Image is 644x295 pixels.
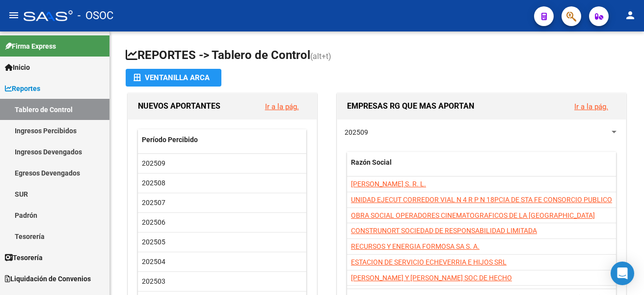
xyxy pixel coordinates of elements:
[351,258,507,266] span: ESTACION DE SERVICIO ECHEVERRIA E HIJOS SRL
[8,9,20,21] mat-icon: menu
[624,9,636,21] mat-icon: person
[78,5,113,27] span: - OSOC
[566,97,616,116] button: Ir a la pág.
[257,97,307,116] button: Ir a la pág.
[142,199,165,206] span: 202507
[5,273,91,284] span: Liquidación de Convenios
[351,274,512,282] span: [PERSON_NAME] Y [PERSON_NAME] SOC DE HECHO
[126,47,628,64] h1: REPORTES -> Tablero de Control
[265,102,299,111] a: Ir a la pág.
[351,158,392,166] span: Razón Social
[142,238,165,246] span: 202505
[142,159,165,167] span: 202509
[5,62,30,73] span: Inicio
[574,102,608,111] a: Ir a la pág.
[142,258,165,265] span: 202504
[138,101,220,111] span: NUEVOS APORTANTES
[5,83,40,94] span: Reportes
[134,69,214,87] div: Ventanilla ARCA
[611,262,634,285] div: Open Intercom Messenger
[351,196,612,204] span: UNIDAD EJECUT CORREDOR VIAL N 4 R P N 18PCIA DE STA FE CONSORCIO PUBLICO
[142,136,198,144] span: Período Percibido
[5,41,56,52] span: Firma Express
[351,227,537,235] span: CONSTRUNORT SOCIEDAD DE RESPONSABILIDAD LIMITADA
[138,129,392,150] datatable-header-cell: Período Percibido
[347,101,474,111] span: EMPRESAS RG QUE MAS APORTAN
[142,179,165,187] span: 202508
[142,218,165,226] span: 202506
[5,252,43,263] span: Tesorería
[310,52,331,61] span: (alt+t)
[126,69,221,87] button: Ventanilla ARCA
[351,242,480,250] span: RECURSOS Y ENERGIA FORMOSA SA S. A.
[351,211,595,219] span: OBRA SOCIAL OPERADORES CINEMATOGRAFICOS DE LA [GEOGRAPHIC_DATA]
[351,180,426,188] span: [PERSON_NAME] S. R. L.
[345,128,368,136] span: 202509
[142,277,165,285] span: 202503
